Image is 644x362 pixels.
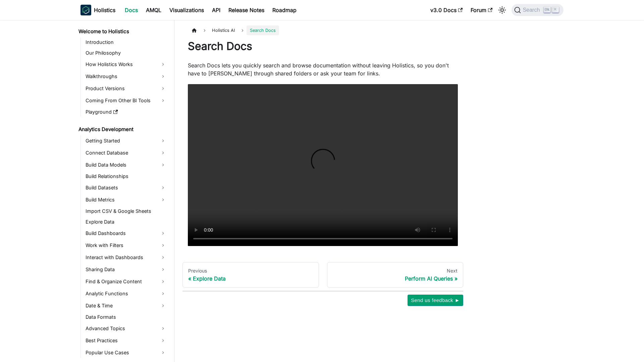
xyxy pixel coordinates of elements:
[84,83,168,94] a: Product Versions
[467,5,496,15] a: Forum
[84,323,168,334] a: Advanced Topics
[84,172,168,181] a: Build Relationships
[80,5,115,15] a: HolisticsHolistics
[268,5,301,15] a: Roadmap
[84,160,168,170] a: Build Data Models
[182,262,463,288] nav: Docs pages
[76,125,168,134] a: Analytics Development
[84,107,168,117] a: Playground
[84,300,168,311] a: Date & Time
[84,71,168,82] a: Walkthroughs
[84,48,168,58] a: Our Philosophy
[521,7,544,13] span: Search
[84,147,168,158] a: Connect Database
[408,295,463,306] button: Send us feedback ►
[84,264,168,275] a: Sharing Data
[188,268,313,274] div: Previous
[84,252,168,263] a: Interact with Dashboards
[512,4,563,16] button: Search (Ctrl+K)
[84,194,168,205] a: Build Metrics
[497,5,507,15] button: Switch between dark and light mode (currently light mode)
[188,61,458,77] p: Search Docs lets you quickly search and browse documentation without leaving Holistics, so you do...
[84,135,168,146] a: Getting Started
[327,262,464,288] a: NextPerform AI Queries
[333,268,458,274] div: Next
[142,5,165,15] a: AMQL
[411,296,460,305] span: Send us feedback ►
[208,5,224,15] a: API
[84,240,168,251] a: Work with Filters
[247,25,279,35] span: Search Docs
[76,27,168,36] a: Welcome to Holistics
[426,5,467,15] a: v3.0 Docs
[80,5,91,15] img: Holistics
[188,84,458,246] video: Your browser does not support embedding video, but you can .
[84,288,168,299] a: Analytic Functions
[209,25,238,35] span: Holistics AI
[84,276,168,287] a: Find & Organize Content
[224,5,268,15] a: Release Notes
[188,40,458,53] h1: Search Docs
[333,275,458,282] div: Perform AI Queries
[84,206,168,216] a: Import CSV & Google Sheets
[84,59,168,70] a: How Holistics Works
[74,20,174,362] nav: Docs sidebar
[84,347,168,358] a: Popular Use Cases
[121,5,142,15] a: Docs
[182,262,319,288] a: PreviousExplore Data
[188,275,313,282] div: Explore Data
[552,7,559,13] kbd: K
[188,25,458,35] nav: Breadcrumbs
[84,182,168,193] a: Build Datasets
[84,228,168,239] a: Build Dashboards
[84,95,168,106] a: Coming From Other BI Tools
[165,5,208,15] a: Visualizations
[84,335,168,346] a: Best Practices
[84,312,168,322] a: Data Formats
[94,6,115,14] b: Holistics
[84,217,168,227] a: Explore Data
[84,38,168,47] a: Introduction
[188,25,201,35] a: Home page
